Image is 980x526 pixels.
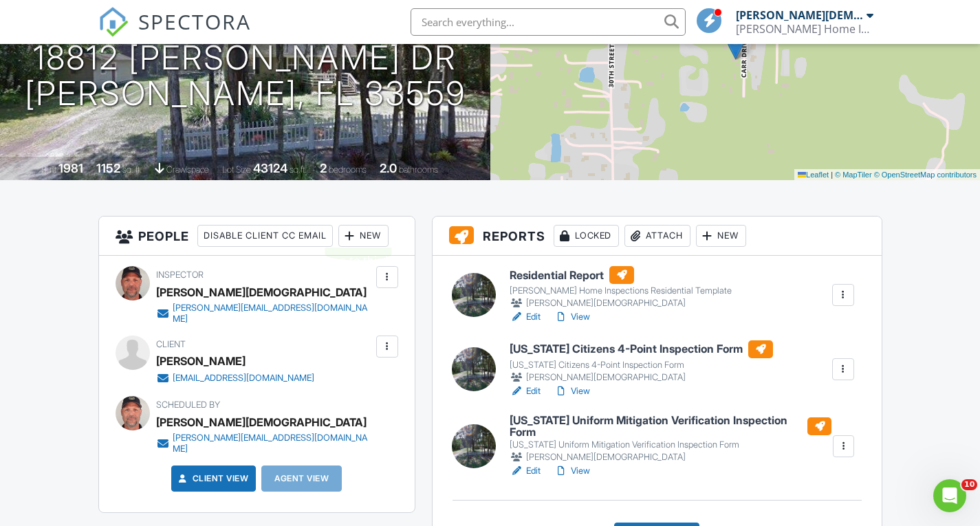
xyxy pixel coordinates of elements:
[197,225,333,247] div: Disable Client CC Email
[554,384,590,398] a: View
[156,351,246,371] div: [PERSON_NAME]
[176,472,249,485] a: Client View
[320,161,327,175] div: 2
[736,8,863,22] div: [PERSON_NAME][DEMOGRAPHIC_DATA]
[831,171,833,179] span: |
[624,225,690,247] div: Attach
[510,415,831,465] a: [US_STATE] Uniform Mitigation Verification Inspection Form [US_STATE] Uniform Mitigation Verifica...
[399,164,438,175] span: bathrooms
[156,399,220,410] span: Scheduled By
[510,296,732,310] div: [PERSON_NAME][DEMOGRAPHIC_DATA]
[290,164,307,175] span: sq.ft.
[510,285,732,296] div: [PERSON_NAME] Home Inspections Residential Template
[25,40,466,113] h1: 18812 [PERSON_NAME] Dr [PERSON_NAME], FL 33559
[41,164,56,175] span: Built
[58,161,83,175] div: 1981
[874,171,977,179] a: © OpenStreetMap contributors
[222,164,251,175] span: Lot Size
[736,22,873,36] div: Mizell Home Inspection LLC
[122,164,142,175] span: sq. ft.
[510,310,541,324] a: Edit
[510,340,773,358] h6: [US_STATE] Citizens 4-Point Inspection Form
[380,161,397,175] div: 2.0
[329,164,367,175] span: bedrooms
[510,360,773,371] div: [US_STATE] Citizens 4-Point Inspection Form
[96,161,120,175] div: 1152
[510,439,831,450] div: [US_STATE] Uniform Mitigation Verification Inspection Form
[510,464,541,478] a: Edit
[156,303,373,325] a: [PERSON_NAME][EMAIL_ADDRESS][DOMAIN_NAME]
[554,464,590,478] a: View
[510,415,831,439] h6: [US_STATE] Uniform Mitigation Verification Inspection Form
[554,310,590,324] a: View
[510,266,732,310] a: Residential Report [PERSON_NAME] Home Inspections Residential Template [PERSON_NAME][DEMOGRAPHIC_...
[510,371,773,384] div: [PERSON_NAME][DEMOGRAPHIC_DATA]
[156,412,367,432] div: [PERSON_NAME][DEMOGRAPHIC_DATA]
[156,432,373,454] a: [PERSON_NAME][EMAIL_ADDRESS][DOMAIN_NAME]
[835,171,872,179] a: © MapTiler
[156,282,367,303] div: [PERSON_NAME][DEMOGRAPHIC_DATA]
[156,339,186,349] span: Client
[510,450,831,464] div: [PERSON_NAME][DEMOGRAPHIC_DATA]
[727,32,744,60] img: Marker
[433,217,882,256] h3: Reports
[696,225,746,247] div: New
[166,164,209,175] span: crawlspace
[98,19,251,47] a: SPECTORA
[554,225,619,247] div: Locked
[510,340,773,384] a: [US_STATE] Citizens 4-Point Inspection Form [US_STATE] Citizens 4-Point Inspection Form [PERSON_N...
[173,432,373,454] div: [PERSON_NAME][EMAIL_ADDRESS][DOMAIN_NAME]
[961,479,977,490] span: 10
[138,7,251,36] span: SPECTORA
[933,479,966,512] iframe: Intercom live chat
[173,373,314,384] div: [EMAIL_ADDRESS][DOMAIN_NAME]
[338,225,389,247] div: New
[510,384,541,398] a: Edit
[98,7,129,37] img: The Best Home Inspection Software - Spectora
[156,270,204,280] span: Inspector
[156,371,314,385] a: [EMAIL_ADDRESS][DOMAIN_NAME]
[253,161,287,175] div: 43124
[173,303,373,325] div: [PERSON_NAME][EMAIL_ADDRESS][DOMAIN_NAME]
[510,266,732,284] h6: Residential Report
[99,217,415,256] h3: People
[798,171,829,179] a: Leaflet
[411,8,686,36] input: Search everything...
